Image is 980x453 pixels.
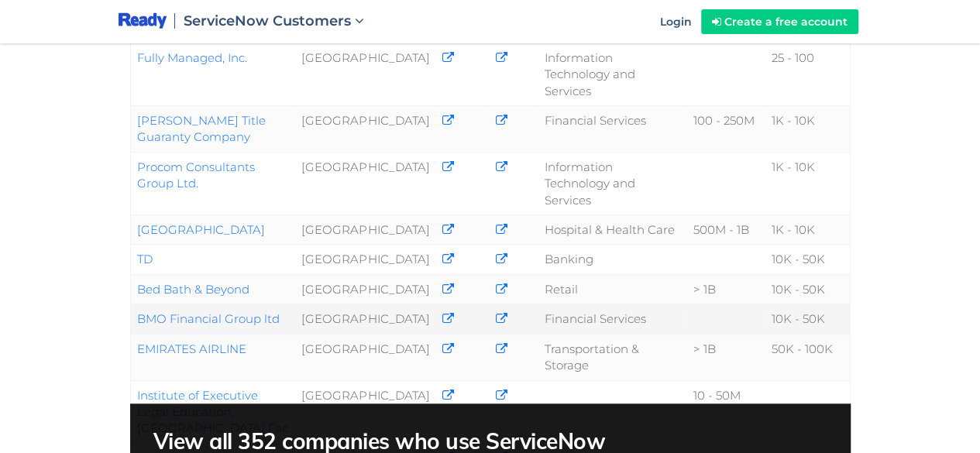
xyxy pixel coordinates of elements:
[686,215,765,245] td: 500M - 1B
[538,334,687,380] td: Transportation & Storage
[295,380,435,443] td: [GEOGRAPHIC_DATA]
[765,152,850,214] td: 1K - 10K
[137,50,247,65] a: Fully Managed, Inc.
[538,152,687,214] td: Information Technology and Services
[137,311,280,326] a: BMO Financial Group ltd
[137,160,255,190] a: Procom Consultants Group Ltd.
[686,334,765,380] td: > 1B
[137,282,249,297] a: Bed Bath & Beyond
[295,43,435,105] td: [GEOGRAPHIC_DATA]
[295,215,435,245] td: [GEOGRAPHIC_DATA]
[538,304,687,334] td: Financial Services
[686,105,765,152] td: 100 - 250M
[651,2,701,41] a: Login
[295,274,435,304] td: [GEOGRAPHIC_DATA]
[119,12,167,31] img: logo
[765,274,850,304] td: 10K - 50K
[765,43,850,105] td: 25 - 100
[137,113,266,144] a: [PERSON_NAME] Title Guaranty Company
[765,215,850,245] td: 1K - 10K
[538,215,687,245] td: Hospital & Health Care
[686,380,765,443] td: 10 - 50M
[538,245,687,274] td: Banking
[295,105,435,152] td: [GEOGRAPHIC_DATA]
[295,152,435,214] td: [GEOGRAPHIC_DATA]
[137,252,153,266] a: TD
[538,105,687,152] td: Financial Services
[184,12,351,29] span: ServiceNow Customers
[765,334,850,380] td: 50K - 100K
[765,304,850,334] td: 10K - 50K
[137,222,265,237] a: [GEOGRAPHIC_DATA]
[295,245,435,274] td: [GEOGRAPHIC_DATA]
[137,341,246,356] a: EMIRATES AIRLINE
[295,334,435,380] td: [GEOGRAPHIC_DATA]
[538,43,687,105] td: Information Technology and Services
[686,274,765,304] td: > 1B
[295,304,435,334] td: [GEOGRAPHIC_DATA]
[701,9,858,34] a: Create a free account
[538,274,687,304] td: Retail
[137,388,288,436] a: Institute of Executive Legal Education, [GEOGRAPHIC_DATA] Fac
[660,15,692,29] span: Login
[765,105,850,152] td: 1K - 10K
[765,245,850,274] td: 10K - 50K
